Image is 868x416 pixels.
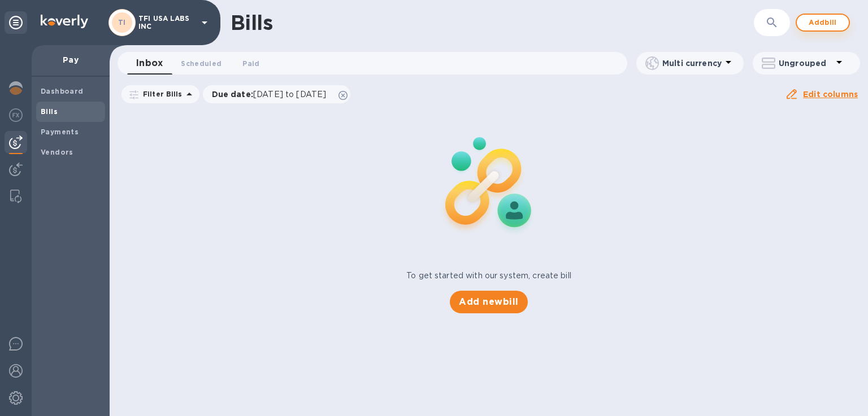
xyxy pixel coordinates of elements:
[803,90,858,99] u: Edit columns
[779,58,832,69] p: Ungrouped
[138,15,195,30] p: TFI USA LABS INC
[212,89,332,100] p: Due date :
[41,128,79,136] b: Payments
[662,58,722,69] p: Multi currency
[136,55,163,71] span: Inbox
[181,58,222,69] span: Scheduled
[231,11,272,34] h1: Bills
[41,54,101,65] p: Pay
[406,270,571,282] p: To get started with our system, create bill
[118,18,126,27] b: TI
[203,85,351,103] div: Due date:[DATE] to [DATE]
[9,108,23,122] img: Foreign exchange
[242,58,259,69] span: Paid
[450,291,527,313] button: Add newbill
[253,90,326,99] span: [DATE] to [DATE]
[806,16,840,29] span: Add bill
[459,295,518,309] span: Add new bill
[138,89,183,99] p: Filter Bills
[796,14,850,32] button: Addbill
[41,15,88,28] img: Logo
[41,148,73,156] b: Vendors
[5,11,27,34] div: Unpin categories
[41,107,58,116] b: Bills
[41,87,84,95] b: Dashboard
